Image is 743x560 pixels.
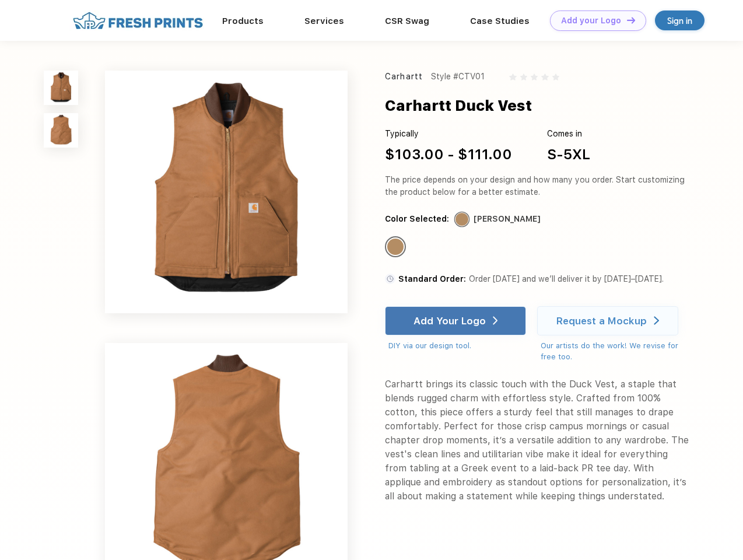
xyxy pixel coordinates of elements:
img: fo%20logo%202.webp [69,10,206,31]
img: gray_star.svg [552,73,559,80]
a: Sign in [655,10,705,30]
div: $103.00 - $111.00 [385,144,512,165]
img: white arrow [654,316,659,325]
span: Standard Order: [398,274,466,283]
div: The price depends on your design and how many you order. Start customizing the product below for ... [385,174,689,198]
div: Carhartt Brown [387,239,404,255]
div: Color Selected: [385,213,449,225]
img: func=resize&h=100 [44,113,78,148]
div: Sign in [667,14,692,27]
img: func=resize&h=100 [44,71,78,105]
div: Carhartt [385,71,423,83]
img: gray_star.svg [541,73,548,80]
div: Style #CTV01 [431,71,485,83]
img: gray_star.svg [520,73,527,80]
a: Products [222,16,264,26]
img: gray_star.svg [509,73,516,80]
span: Order [DATE] and we’ll deliver it by [DATE]–[DATE]. [469,274,664,283]
div: Carhartt brings its classic touch with the Duck Vest, a staple that blends rugged charm with effo... [385,377,689,503]
img: DT [627,17,635,23]
img: standard order [385,274,395,284]
div: Request a Mockup [556,315,647,327]
img: white arrow [493,316,498,325]
div: DIY via our design tool. [388,340,526,352]
div: Comes in [547,128,590,140]
div: Our artists do the work! We revise for free too. [541,340,689,363]
div: Typically [385,128,512,140]
div: S-5XL [547,144,590,165]
div: Add your Logo [561,16,621,26]
div: Add Your Logo [413,315,486,327]
div: [PERSON_NAME] [474,213,541,225]
div: Carhartt Duck Vest [385,94,532,117]
img: func=resize&h=640 [105,71,348,313]
img: gray_star.svg [531,73,538,80]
